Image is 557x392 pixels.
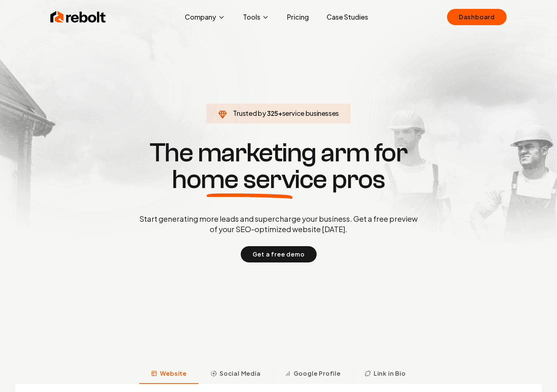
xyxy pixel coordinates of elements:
[138,214,419,234] p: Start generating more leads and supercharge your business. Get a free preview of your SEO-optimiz...
[374,369,406,378] span: Link in Bio
[179,10,231,24] button: Company
[321,10,374,24] a: Case Studies
[233,109,266,117] span: Trusted by
[278,109,282,117] span: +
[172,166,327,193] span: home service
[199,365,273,384] button: Social Media
[273,365,353,384] button: Google Profile
[267,108,278,118] span: 325
[241,246,317,262] button: Get a free demo
[281,10,315,24] a: Pricing
[139,365,199,384] button: Website
[220,369,261,378] span: Social Media
[50,10,106,24] img: Rebolt Logo
[447,9,507,25] a: Dashboard
[282,109,339,117] span: service businesses
[353,365,418,384] button: Link in Bio
[160,369,187,378] span: Website
[101,140,456,193] h1: The marketing arm for pros
[294,369,341,378] span: Google Profile
[237,10,275,24] button: Tools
